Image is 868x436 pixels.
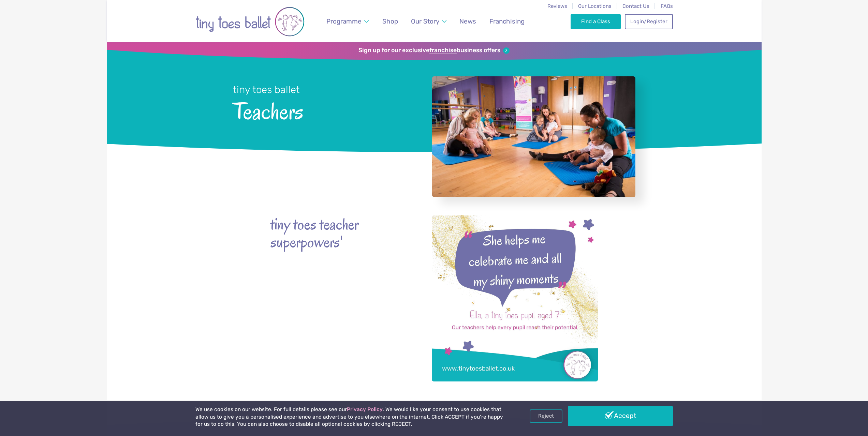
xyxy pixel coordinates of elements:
strong: tiny toes teacher superpowers' [270,215,393,252]
a: Sign up for our exclusivefranchisebusiness offers [358,47,510,54]
span: News [459,17,476,25]
a: Login/Register [625,14,673,29]
p: We use cookies on our website. For full details please see our . We would like your consent to us... [195,406,506,428]
a: FAQs [661,3,673,9]
span: Our Story [411,17,439,25]
a: Franchising [486,13,528,29]
a: Reject [530,409,562,422]
a: Accept [568,406,673,426]
a: Privacy Policy [347,406,383,412]
a: Our Story [408,13,450,29]
small: tiny toes ballet [233,84,300,95]
a: Shop [379,13,401,29]
a: Contact Us [622,3,649,9]
a: Find a Class [571,14,621,29]
span: Programme [326,17,362,25]
span: Shop [382,17,398,25]
a: Reviews [547,3,567,9]
a: Our Locations [578,3,612,9]
span: Franchising [489,17,525,25]
strong: franchise [429,47,457,54]
img: tiny toes ballet [195,4,305,39]
span: Teachers [233,96,414,124]
a: News [456,13,480,29]
a: Programme [323,13,372,29]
